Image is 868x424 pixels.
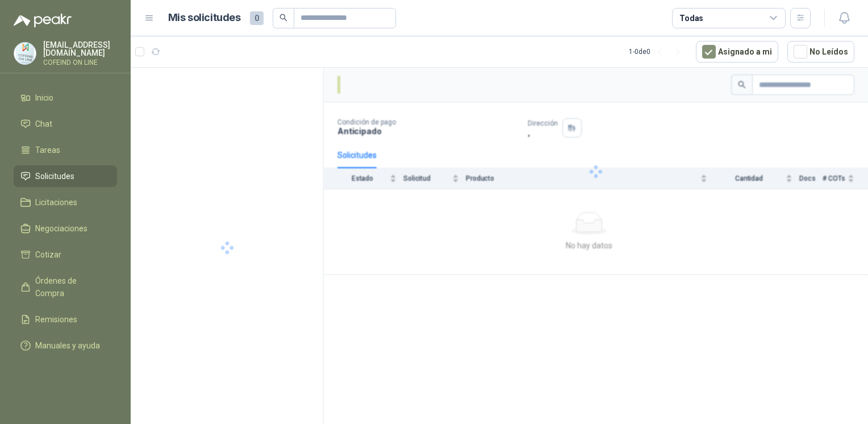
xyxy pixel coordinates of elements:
[14,139,117,161] a: Tareas
[35,170,74,182] span: Solicitudes
[35,313,77,326] span: Remisiones
[14,113,117,135] a: Chat
[14,309,117,330] a: Remisiones
[43,41,117,57] p: [EMAIL_ADDRESS][DOMAIN_NAME]
[14,218,117,239] a: Negociaciones
[35,222,87,235] span: Negociaciones
[629,43,687,61] div: 1 - 0 de 0
[14,43,36,64] img: Company Logo
[14,244,117,265] a: Cotizar
[787,41,854,63] button: No Leídos
[250,11,264,25] span: 0
[35,196,77,209] span: Licitaciones
[35,275,106,300] span: Órdenes de Compra
[35,92,53,104] span: Inicio
[14,270,117,304] a: Órdenes de Compra
[14,87,117,109] a: Inicio
[35,118,52,130] span: Chat
[35,144,60,156] span: Tareas
[14,192,117,213] a: Licitaciones
[679,12,703,24] div: Todas
[43,59,117,66] p: COFEIND ON LINE
[168,10,241,26] h1: Mis solicitudes
[14,335,117,356] a: Manuales y ayuda
[35,339,100,352] span: Manuales y ayuda
[14,14,72,27] img: Logo peakr
[279,14,287,22] span: search
[35,248,61,261] span: Cotizar
[696,41,778,63] button: Asignado a mi
[14,165,117,187] a: Solicitudes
